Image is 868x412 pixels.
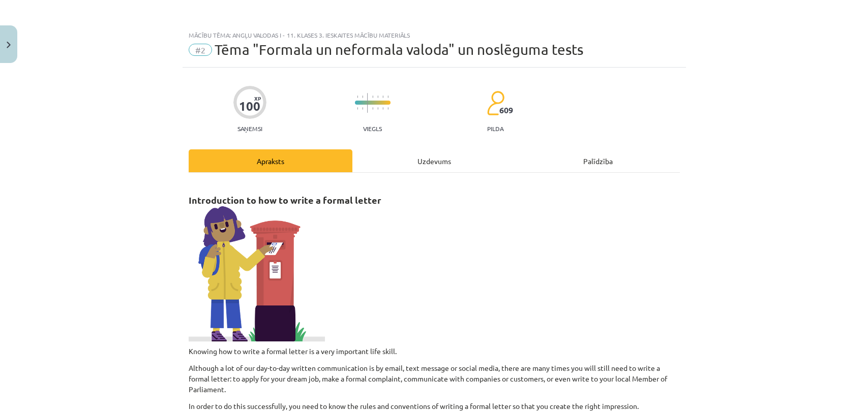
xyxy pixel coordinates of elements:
[189,149,352,172] div: Apraksts
[189,44,212,56] span: #2
[499,106,513,115] span: 609
[362,107,363,110] img: icon-short-line-57e1e144782c952c97e751825c79c345078a6d821885a25fce030b3d8c18986b.svg
[363,125,382,132] p: Viegls
[382,107,383,110] img: icon-short-line-57e1e144782c952c97e751825c79c345078a6d821885a25fce030b3d8c18986b.svg
[189,31,680,39] div: Mācību tēma: Angļu valodas i - 11. klases 3. ieskaites mācību materiāls
[372,107,373,110] img: icon-short-line-57e1e144782c952c97e751825c79c345078a6d821885a25fce030b3d8c18986b.svg
[487,125,503,132] p: pilda
[387,107,388,110] img: icon-short-line-57e1e144782c952c97e751825c79c345078a6d821885a25fce030b3d8c18986b.svg
[189,346,680,357] p: Knowing how to write a formal letter is a very important life skill.
[7,42,11,48] img: icon-close-lesson-0947bae3869378f0d4975bcd49f059093ad1ed9edebbc8119c70593378902aed.svg
[367,93,368,113] img: icon-long-line-d9ea69661e0d244f92f715978eff75569469978d946b2353a9bb055b3ed8787d.svg
[233,125,266,132] p: Saņemsi
[215,41,583,58] span: Tēma "Formala un neformala valoda" un noslēguma tests
[487,90,504,116] img: students-c634bb4e5e11cddfef0936a35e636f08e4e9abd3cc4e673bd6f9a4125e45ecb1.svg
[377,96,378,98] img: icon-short-line-57e1e144782c952c97e751825c79c345078a6d821885a25fce030b3d8c18986b.svg
[357,96,358,98] img: icon-short-line-57e1e144782c952c97e751825c79c345078a6d821885a25fce030b3d8c18986b.svg
[189,401,680,411] p: In order to do this successfully, you need to know the rules and conventions of writing a formal ...
[516,149,680,172] div: Palīdzība
[189,194,381,206] strong: Introduction to how to write a formal letter
[239,99,260,113] div: 100
[352,149,516,172] div: Uzdevums
[357,107,358,110] img: icon-short-line-57e1e144782c952c97e751825c79c345078a6d821885a25fce030b3d8c18986b.svg
[377,107,378,110] img: icon-short-line-57e1e144782c952c97e751825c79c345078a6d821885a25fce030b3d8c18986b.svg
[254,96,261,101] span: XP
[382,96,383,98] img: icon-short-line-57e1e144782c952c97e751825c79c345078a6d821885a25fce030b3d8c18986b.svg
[372,96,373,98] img: icon-short-line-57e1e144782c952c97e751825c79c345078a6d821885a25fce030b3d8c18986b.svg
[387,96,388,98] img: icon-short-line-57e1e144782c952c97e751825c79c345078a6d821885a25fce030b3d8c18986b.svg
[362,96,363,98] img: icon-short-line-57e1e144782c952c97e751825c79c345078a6d821885a25fce030b3d8c18986b.svg
[189,363,680,395] p: Although a lot of our day-to-day written communication is by email, text message or social media,...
